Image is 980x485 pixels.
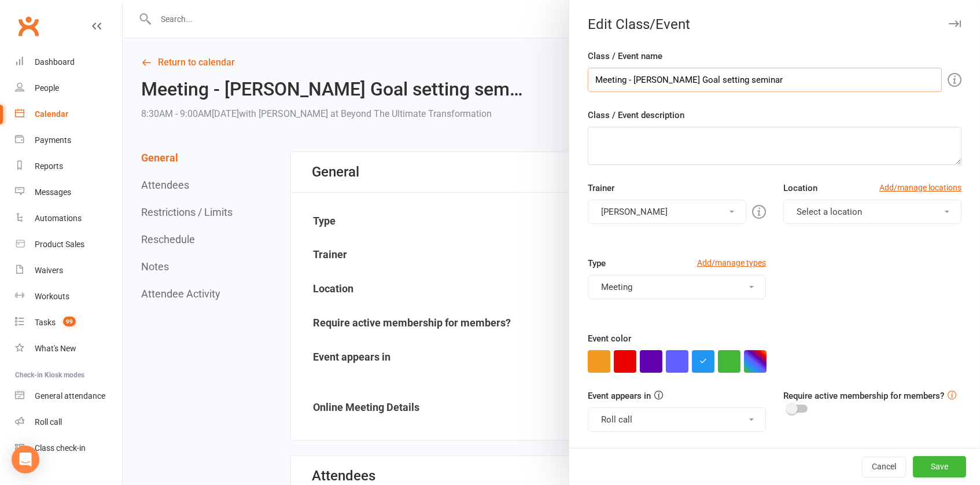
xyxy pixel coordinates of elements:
[588,275,766,299] button: Meeting
[879,181,961,194] a: Add/manage locations
[569,16,980,32] div: Edit Class/Event
[63,317,76,326] span: 99
[588,256,606,270] label: Type
[15,101,122,127] a: Calendar
[35,214,82,223] div: Automations
[15,435,122,461] a: Class kiosk mode
[15,310,122,336] a: Tasks 99
[913,456,966,477] button: Save
[15,75,122,101] a: People
[35,443,86,453] div: Class check-in
[783,391,944,401] label: Require active membership for members?
[35,318,56,327] div: Tasks
[15,336,122,362] a: What's New
[15,205,122,232] a: Automations
[15,284,122,310] a: Workouts
[15,383,122,409] a: General attendance kiosk mode
[14,12,43,41] a: Clubworx
[35,417,62,427] div: Roll call
[35,292,69,301] div: Workouts
[15,232,122,258] a: Product Sales
[15,409,122,435] a: Roll call
[35,188,71,197] div: Messages
[588,200,746,224] button: [PERSON_NAME]
[797,207,862,217] span: Select a location
[35,240,84,249] div: Product Sales
[588,49,662,63] label: Class / Event name
[12,446,39,473] div: Open Intercom Messenger
[588,181,614,195] label: Trainer
[862,457,906,477] button: Cancel
[588,68,942,92] input: Enter event name
[15,127,122,153] a: Payments
[15,258,122,284] a: Waivers
[35,266,63,275] div: Waivers
[15,179,122,205] a: Messages
[35,135,71,145] div: Payments
[35,391,105,401] div: General attendance
[588,407,766,432] button: Roll call
[35,83,59,93] div: People
[783,181,817,195] label: Location
[783,200,961,224] button: Select a location
[35,57,75,67] div: Dashboard
[35,161,63,171] div: Reports
[588,108,684,122] label: Class / Event description
[35,109,68,119] div: Calendar
[588,389,651,403] label: Event appears in
[35,344,76,353] div: What's New
[15,153,122,179] a: Reports
[15,49,122,75] a: Dashboard
[588,332,631,346] label: Event color
[697,256,766,269] a: Add/manage types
